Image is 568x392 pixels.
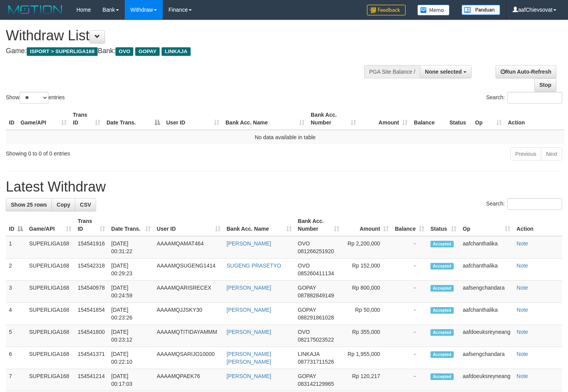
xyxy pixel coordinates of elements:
td: 154541854 [74,303,108,325]
td: - [392,325,427,347]
th: Op: activate to sort column ascending [472,108,505,130]
th: Op: activate to sort column ascending [460,214,513,236]
input: Search: [507,92,562,104]
td: - [392,236,427,259]
a: Note [516,329,528,335]
th: Balance: activate to sort column ascending [392,214,427,236]
span: OVO [115,47,133,56]
div: Showing 0 to 0 of 0 entries [6,147,231,157]
span: None selected [425,69,462,75]
span: Accepted [430,373,454,380]
span: Copy 085260411134 to clipboard [298,270,334,276]
td: [DATE] 00:17:03 [108,369,154,391]
button: None selected [420,65,472,78]
span: ISPORT > SUPERLIGA168 [27,47,98,56]
span: Show 25 rows [11,202,47,208]
td: [DATE] 00:23:26 [108,303,154,325]
a: Show 25 rows [6,198,52,211]
a: [PERSON_NAME] [PERSON_NAME] [227,351,271,365]
a: Note [516,351,528,357]
td: aafdoeuksreyneang [460,369,513,391]
th: Date Trans.: activate to sort column descending [103,108,163,130]
span: GOPAY [298,373,316,379]
span: Copy 087731711526 to clipboard [298,359,334,365]
td: 4 [6,303,26,325]
td: aafsengchandara [460,347,513,369]
td: Rp 800,000 [343,281,392,303]
td: Rp 50,000 [343,303,392,325]
span: Accepted [430,263,454,269]
input: Search: [507,198,562,210]
td: - [392,347,427,369]
td: aafchanthalika [460,236,513,259]
label: Search: [486,198,562,210]
th: Game/API: activate to sort column ascending [17,108,70,130]
td: Rp 120,217 [343,369,392,391]
td: SUPERLIGA168 [26,236,74,259]
td: - [392,281,427,303]
a: [PERSON_NAME] [227,307,271,313]
a: [PERSON_NAME] [227,285,271,291]
a: Note [516,373,528,379]
span: GOPAY [298,307,316,313]
span: OVO [298,329,310,335]
th: Bank Acc. Name: activate to sort column ascending [224,214,295,236]
span: Copy 087882849149 to clipboard [298,292,334,299]
th: ID [6,108,17,130]
td: Rp 2,200,000 [343,236,392,259]
span: OVO [298,240,310,247]
td: 154540978 [74,281,108,303]
a: Previous [510,147,541,161]
td: AAAAMQSARIJO10000 [154,347,224,369]
td: 154541371 [74,347,108,369]
span: GOPAY [298,285,316,291]
th: Balance [411,108,446,130]
th: Bank Acc. Name: activate to sort column ascending [222,108,308,130]
a: [PERSON_NAME] [227,329,271,335]
img: panduan.png [461,5,500,15]
th: Date Trans.: activate to sort column ascending [108,214,154,236]
a: SUGENG PRASETYO [227,262,281,269]
h4: Game: Bank: [6,47,371,55]
a: Run Auto-Refresh [496,65,556,78]
a: [PERSON_NAME] [227,240,271,247]
th: Bank Acc. Number: activate to sort column ascending [308,108,359,130]
td: AAAAMQAMAT464 [154,236,224,259]
td: 1 [6,236,26,259]
td: - [392,369,427,391]
span: Copy 081266251920 to clipboard [298,248,334,254]
td: AAAAMQARISRECEX [154,281,224,303]
a: Note [516,285,528,291]
td: AAAAMQSUGENG1414 [154,259,224,281]
span: Accepted [430,307,454,314]
th: Status: activate to sort column ascending [427,214,460,236]
a: CSV [75,198,96,211]
span: OVO [298,262,310,269]
img: Feedback.jpg [367,5,406,16]
td: 7 [6,369,26,391]
th: User ID: activate to sort column ascending [154,214,224,236]
a: Note [516,240,528,247]
td: AAAAMQPAEK76 [154,369,224,391]
th: Action [513,214,562,236]
td: [DATE] 00:29:23 [108,259,154,281]
th: User ID: activate to sort column ascending [163,108,222,130]
a: Note [516,262,528,269]
td: 2 [6,259,26,281]
td: 6 [6,347,26,369]
td: [DATE] 00:23:12 [108,325,154,347]
td: Rp 152,000 [343,259,392,281]
span: Accepted [430,351,454,358]
h1: Latest Withdraw [6,179,562,195]
td: SUPERLIGA168 [26,303,74,325]
td: Rp 1,955,000 [343,347,392,369]
th: Trans ID: activate to sort column ascending [70,108,103,130]
h1: Withdraw List [6,28,371,43]
a: Note [516,307,528,313]
td: 5 [6,325,26,347]
td: - [392,259,427,281]
a: Next [541,147,562,161]
span: LINKAJA [298,351,320,357]
td: [DATE] 00:31:22 [108,236,154,259]
span: LINKAJA [162,47,191,56]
